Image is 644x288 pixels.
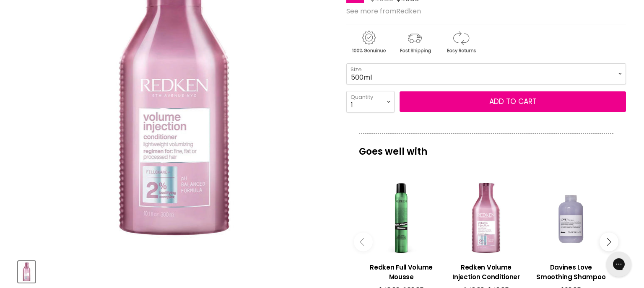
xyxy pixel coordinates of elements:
h3: Redken Full Volume Mousse [363,262,439,282]
select: Quantity [346,91,395,112]
img: shipping.gif [392,29,437,55]
img: Redken Volume Injection Conditioner - Clearance! [19,262,34,282]
span: See more from [346,6,421,16]
h3: Redken Volume Injection Conditioner [448,262,524,282]
div: Product thumbnails [17,259,332,283]
img: returns.gif [439,29,483,55]
a: View product:Redken Full Volume Mousse [363,256,439,286]
a: Redken [396,6,421,16]
h3: Davines Love Smoothing Shampoo [533,262,609,282]
span: Add to cart [489,96,537,106]
img: genuine.gif [346,29,391,55]
a: View product:Davines Love Smoothing Shampoo [533,256,609,286]
p: Goes well with [359,133,613,161]
iframe: Gorgias live chat messenger [602,249,636,280]
a: View product:Redken Volume Injection Conditioner [448,256,524,286]
button: Redken Volume Injection Conditioner - Clearance! [18,261,35,283]
button: Add to cart [400,91,626,112]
